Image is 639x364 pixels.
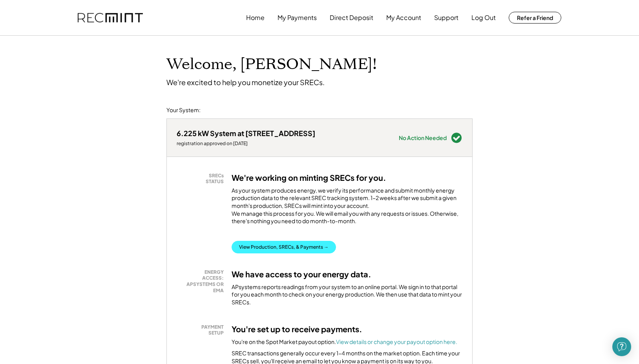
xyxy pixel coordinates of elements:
[78,13,143,23] img: recmint-logotype%403x.png
[181,324,224,336] div: PAYMENT SETUP
[181,173,224,185] div: SRECs STATUS
[177,129,315,138] div: 6.225 kW System at [STREET_ADDRESS]
[232,283,462,306] div: APsystems reports readings from your system to an online portal. We sign in to that portal for yo...
[232,269,371,279] h3: We have access to your energy data.
[232,173,386,183] h3: We're working on minting SRECs for you.
[399,135,447,140] div: No Action Needed
[232,187,462,229] div: As your system produces energy, we verify its performance and submit monthly energy production da...
[471,10,496,25] button: Log Out
[509,12,561,24] button: Refer a Friend
[386,10,421,25] button: My Account
[232,241,336,253] button: View Production, SRECs, & Payments →
[612,337,631,356] div: Open Intercom Messenger
[166,106,201,114] div: Your System:
[330,10,373,25] button: Direct Deposit
[434,10,458,25] button: Support
[181,269,224,293] div: ENERGY ACCESS: APSYSTEMS OR EMA
[166,78,325,87] div: We're excited to help you monetize your SRECs.
[336,338,457,345] a: View details or change your payout option here.
[166,55,377,74] h1: Welcome, [PERSON_NAME]!
[278,10,317,25] button: My Payments
[232,324,362,334] h3: You're set up to receive payments.
[232,338,457,346] div: You're on the Spot Market payout option.
[177,140,315,147] div: registration approved on [DATE]
[246,10,265,25] button: Home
